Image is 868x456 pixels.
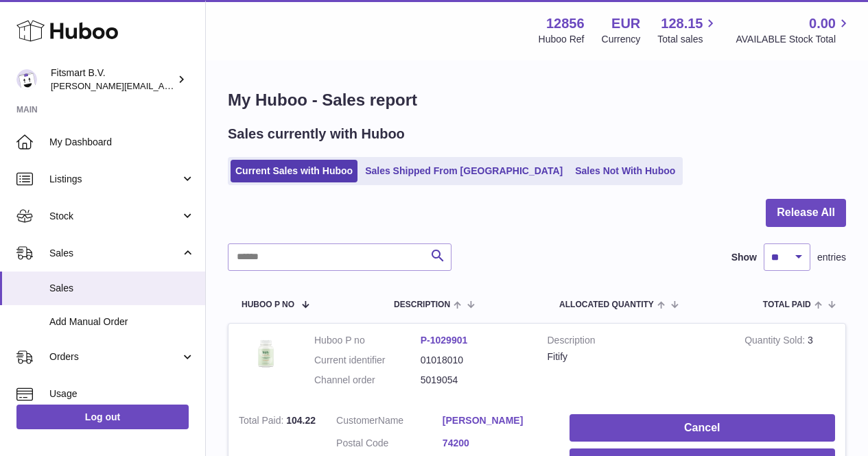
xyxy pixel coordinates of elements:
a: Current Sales with Huboo [231,160,357,182]
div: Fitsmart B.V. [51,67,174,93]
span: Usage [49,387,195,400]
img: jonathan@leaderoo.com [16,69,37,90]
a: P-1029901 [421,335,468,346]
dt: Current identifier [314,354,421,367]
span: ALLOCATED Quantity [559,300,654,309]
div: Huboo Ref [539,33,585,46]
label: Show [731,251,757,264]
a: Log out [16,405,189,429]
dt: Postal Code [336,437,443,453]
td: 3 [734,324,845,404]
a: 0.00 AVAILABLE Stock Total [736,14,852,46]
span: Listings [49,173,180,186]
dt: Channel order [314,374,421,387]
h2: Sales currently with Huboo [228,125,405,143]
button: Cancel [570,414,835,442]
span: Huboo P no [242,300,294,309]
a: [PERSON_NAME] [443,414,549,427]
div: Currency [602,33,641,46]
a: 128.15 Total sales [657,14,718,46]
span: Total paid [763,300,811,309]
span: [PERSON_NAME][EMAIL_ADDRESS][DOMAIN_NAME] [51,80,275,91]
span: AVAILABLE Stock Total [736,33,852,46]
strong: EUR [611,14,640,33]
a: 74200 [443,437,549,450]
dt: Name [336,414,443,431]
a: Sales Shipped From [GEOGRAPHIC_DATA] [360,160,567,182]
strong: Description [548,334,725,350]
span: Customer [336,415,378,426]
strong: Total Paid [239,415,286,429]
strong: Quantity Sold [744,335,808,349]
a: Sales Not With Huboo [570,160,680,182]
strong: 12856 [546,14,585,33]
span: 104.22 [286,415,316,426]
span: 128.15 [661,14,703,33]
span: Description [394,300,450,309]
span: Orders [49,350,180,363]
span: Total sales [657,33,718,46]
span: Sales [49,282,195,295]
dd: 5019054 [421,374,527,387]
span: 0.00 [809,14,836,33]
button: Release All [766,199,846,227]
span: Stock [49,210,180,223]
div: Fitify [548,350,725,363]
span: Sales [49,247,180,260]
span: Add Manual Order [49,315,195,328]
dd: 01018010 [421,354,527,367]
span: My Dashboard [49,136,195,149]
dt: Huboo P no [314,334,421,347]
h1: My Huboo - Sales report [228,89,846,111]
span: entries [817,251,846,264]
img: 128561739542540.png [239,334,294,373]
